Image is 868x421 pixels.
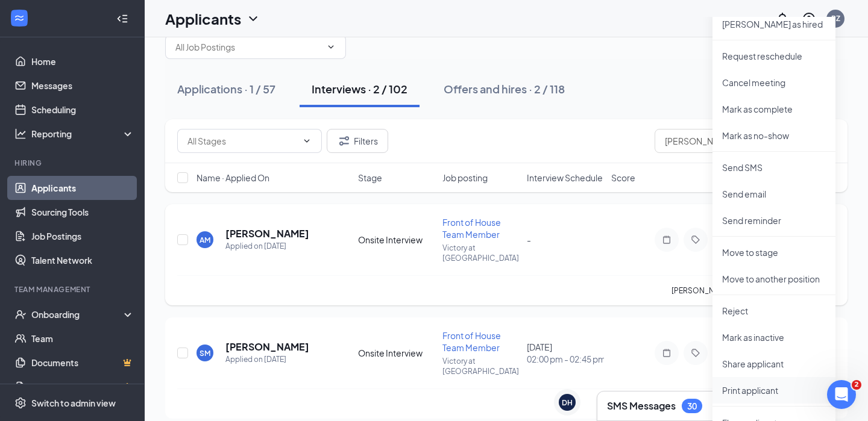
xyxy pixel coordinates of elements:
[31,326,134,351] a: Team
[31,73,134,98] a: Messages
[659,348,674,358] svg: Note
[442,356,520,376] p: Victory at [GEOGRAPHIC_DATA]
[187,134,297,148] input: All Stages
[31,224,134,248] a: Job Postings
[31,248,134,272] a: Talent Network
[802,11,816,26] svg: QuestionInfo
[31,397,116,409] div: Switch to admin view
[14,128,27,140] svg: Analysis
[225,240,309,252] div: Applied on [DATE]
[200,235,210,245] div: AM
[31,98,134,122] a: Scheduling
[671,285,835,296] p: [PERSON_NAME] has applied more than .
[527,172,603,184] span: Interview Schedule
[31,128,135,140] div: Reporting
[827,380,856,409] iframe: Intercom live chat
[527,234,531,245] span: -
[31,308,124,320] div: Onboarding
[326,42,336,52] svg: ChevronDown
[611,172,635,184] span: Score
[31,200,134,224] a: Sourcing Tools
[444,81,565,96] div: Offers and hires · 2 / 118
[442,243,520,263] p: Victory at [GEOGRAPHIC_DATA]
[442,330,501,353] span: Front of House Team Member
[687,401,697,411] div: 30
[31,176,134,200] a: Applicants
[312,81,407,96] div: Interviews · 2 / 102
[165,8,241,29] h1: Applicants
[659,235,674,245] svg: Note
[442,217,501,240] span: Front of House Team Member
[722,246,826,258] p: Move to stage
[197,172,269,184] span: Name · Applied On
[225,227,309,240] h5: [PERSON_NAME]
[655,129,835,153] input: Search in interviews
[14,397,27,409] svg: Settings
[527,341,604,365] div: [DATE]
[527,353,604,365] span: 02:00 pm - 02:45 pm
[13,12,25,24] svg: WorkstreamLogo
[852,380,861,390] span: 2
[177,81,275,96] div: Applications · 1 / 57
[775,11,790,26] svg: Notifications
[831,13,840,23] div: PZ
[225,354,309,366] div: Applied on [DATE]
[246,11,260,26] svg: ChevronDown
[225,340,309,354] h5: [PERSON_NAME]
[442,172,488,184] span: Job posting
[607,399,676,413] h3: SMS Messages
[688,348,703,358] svg: Tag
[175,40,321,54] input: All Job Postings
[31,351,134,375] a: DocumentsCrown
[688,235,703,245] svg: Tag
[358,172,382,184] span: Stage
[116,13,128,25] svg: Collapse
[200,348,210,358] div: SM
[358,234,435,246] div: Onsite Interview
[31,375,134,399] a: SurveysCrown
[31,49,134,73] a: Home
[14,158,132,168] div: Hiring
[358,347,435,359] div: Onsite Interview
[302,136,312,146] svg: ChevronDown
[562,398,573,408] div: DH
[327,129,388,153] button: Filter Filters
[14,308,27,320] svg: UserCheck
[337,134,351,148] svg: Filter
[14,284,132,295] div: Team Management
